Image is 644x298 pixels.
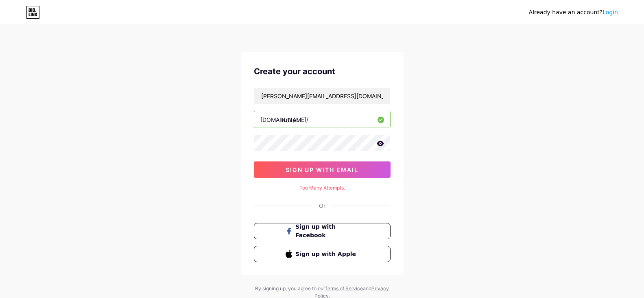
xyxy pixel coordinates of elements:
input: username [254,111,390,128]
span: Sign up with Facebook [295,223,358,240]
button: Sign up with Apple [254,246,391,262]
button: sign up with email [254,161,391,178]
a: Login [603,9,618,15]
span: sign up with email [286,166,358,173]
div: Create your account [254,65,391,77]
div: Too Many Attempts. [254,184,391,192]
div: [DOMAIN_NAME]/ [260,115,308,124]
div: Already have an account? [529,8,618,17]
a: Terms of Service [325,285,363,291]
input: Email [254,88,390,104]
button: Sign up with Facebook [254,223,391,239]
span: Sign up with Apple [295,250,358,258]
div: Or [319,201,325,210]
